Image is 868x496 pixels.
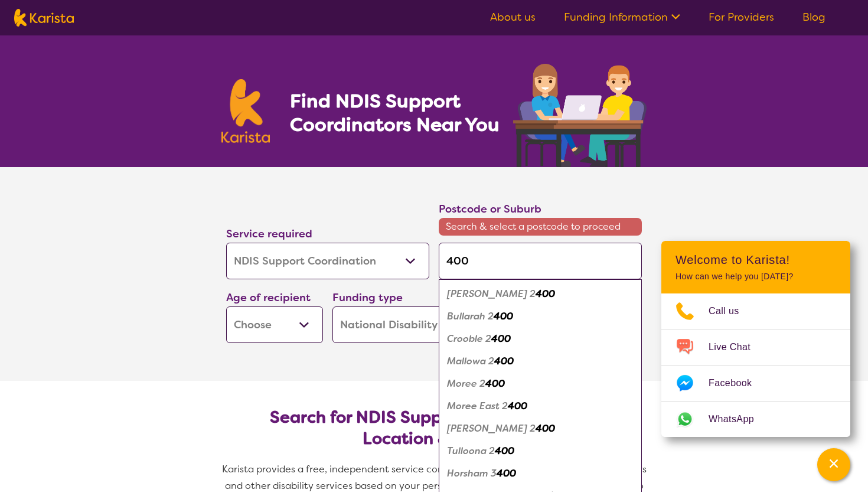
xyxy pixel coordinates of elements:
em: [PERSON_NAME] 2 [447,288,536,300]
em: 400 [495,445,514,457]
em: 400 [497,467,516,479]
div: Ashley 2400 [445,283,636,305]
em: Bullarah 2 [447,310,494,322]
div: Channel Menu [661,241,850,437]
a: Blog [802,10,825,24]
em: Crooble 2 [447,332,491,345]
em: Moree 2 [447,377,485,390]
label: Postcode or Suburb [439,202,541,216]
em: 400 [494,310,513,322]
em: 400 [494,355,514,367]
em: Horsham 3 [447,467,497,479]
em: 400 [536,422,555,435]
input: Type [439,243,642,279]
div: Moree 2400 [445,373,636,395]
button: Channel Menu [817,448,850,481]
div: Horsham 3400 [445,462,636,485]
label: Service required [226,227,312,241]
p: How can we help you [DATE]? [676,272,836,282]
img: Karista logo [14,9,74,27]
img: support-coordination [513,64,647,167]
em: [PERSON_NAME] 2 [447,422,536,435]
em: 400 [508,400,527,412]
div: Bullarah 2400 [445,305,636,328]
em: 400 [485,377,505,390]
em: 400 [491,332,511,345]
div: Moree East 2400 [445,395,636,417]
em: Tulloona 2 [447,445,495,457]
h2: Welcome to Karista! [676,253,836,267]
div: Tulloona 2400 [445,440,636,462]
h2: Search for NDIS Support Coordinators by Location & Needs [236,407,632,449]
em: 400 [536,288,555,300]
div: Terry Hie Hie 2400 [445,417,636,440]
a: For Providers [709,10,774,24]
span: Search & select a postcode to proceed [439,218,642,236]
a: About us [490,10,536,24]
em: Moree East 2 [447,400,508,412]
span: WhatsApp [709,410,768,428]
span: Facebook [709,374,766,392]
img: Karista logo [221,79,270,143]
label: Funding type [332,291,403,305]
h1: Find NDIS Support Coordinators Near You [290,89,508,136]
span: Call us [709,302,753,320]
div: Mallowa 2400 [445,350,636,373]
a: Web link opens in a new tab. [661,402,850,437]
em: Mallowa 2 [447,355,494,367]
label: Age of recipient [226,291,311,305]
ul: Choose channel [661,293,850,437]
a: Funding Information [564,10,680,24]
span: Live Chat [709,338,765,356]
div: Crooble 2400 [445,328,636,350]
